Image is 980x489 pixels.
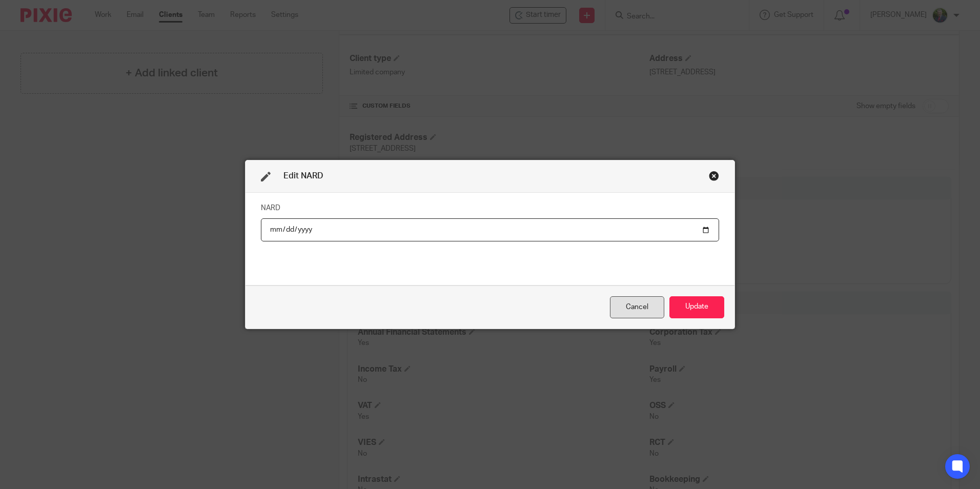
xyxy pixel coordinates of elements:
div: Close this dialog window [709,171,719,181]
div: Close this dialog window [610,296,664,318]
button: Update [669,296,724,318]
input: YYYY-MM-DD [261,218,719,241]
label: NARD [261,203,280,213]
span: Edit NARD [283,172,323,180]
